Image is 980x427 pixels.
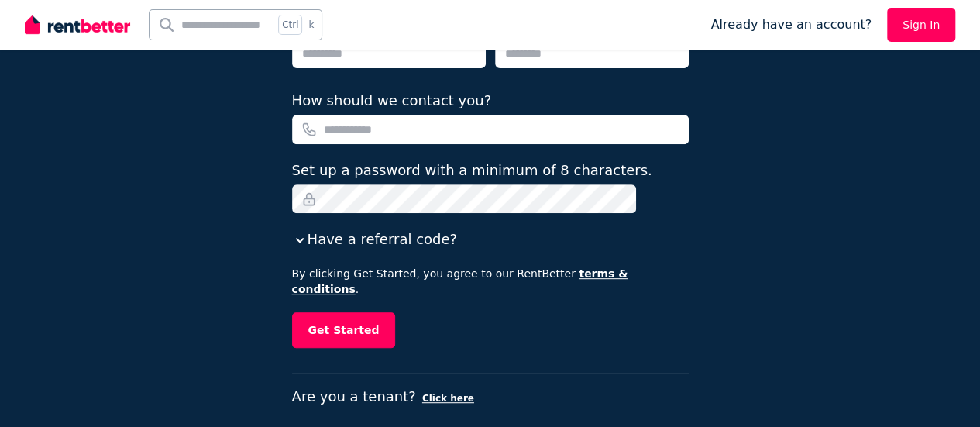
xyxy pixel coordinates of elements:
[710,15,872,34] span: Already have an account?
[25,13,130,36] img: RentBetter
[308,19,314,31] span: k
[292,229,457,250] button: Have a referral code?
[278,15,302,35] span: Ctrl
[292,312,396,348] button: Get Started
[292,90,492,112] label: How should we contact you?
[887,8,955,42] a: Sign In
[292,160,652,181] label: Set up a password with a minimum of 8 characters.
[292,386,689,408] p: Are you a tenant?
[292,266,689,297] p: By clicking Get Started, you agree to our RentBetter .
[422,392,474,405] button: Click here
